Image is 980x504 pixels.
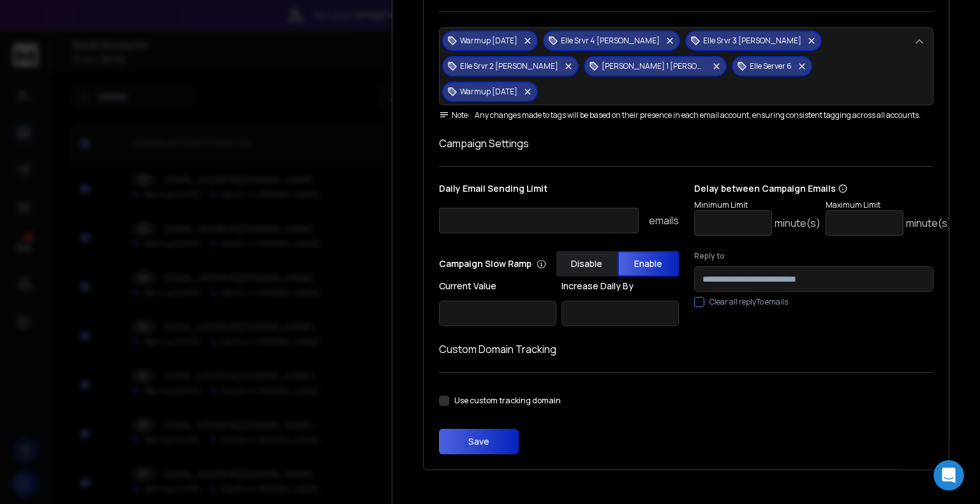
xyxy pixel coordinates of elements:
label: Reply to [694,251,933,261]
button: Disable [556,251,618,277]
p: Elle Srvr 3 [PERSON_NAME] [703,36,801,46]
textarea: Message… [11,379,244,401]
button: Send a message… [219,401,239,421]
p: Elle Srvr 2 [PERSON_NAME] [460,61,558,71]
button: Home [200,5,224,29]
button: Save [439,429,519,454]
h1: Campaign Settings [439,136,933,151]
p: emails [649,213,679,228]
p: minute(s) [906,215,952,231]
div: Hey [PERSON_NAME], thanks for reaching out.Let me check your sending and understand what happened... [10,299,209,384]
label: Current Value [439,282,556,291]
p: Campaign Slow Ramp [439,257,546,270]
p: Warmup [DATE] [460,36,517,46]
p: Elle Server 6 [750,61,792,71]
button: Start recording [81,406,91,416]
div: Close [224,5,247,28]
p: Daily Email Sending Limit [439,182,678,200]
div: Let me check your sending and understand what happened when the limit is set at 25 emails per day. [20,338,199,376]
img: Profile image for Box [36,7,57,27]
span: Note: [439,110,470,120]
label: Clear all replyTo emails [709,297,788,307]
p: Elle Srvr 4 [PERSON_NAME] [561,36,660,46]
h1: Custom Domain Tracking [439,342,933,357]
div: Hey [PERSON_NAME], thanks for reaching out. [20,307,199,332]
p: Delay between Campaign Emails [694,182,952,195]
div: [DATE] [10,282,245,299]
p: minute(s) [775,215,820,231]
button: Upload attachment [61,406,71,416]
button: Emoji picker [20,406,30,416]
div: Lakshita says… [10,299,245,385]
button: go back [8,5,33,29]
p: The team can also help [62,16,159,29]
p: Minimum Limit [694,200,820,210]
p: Maximum Limit [826,200,952,210]
label: Increase Daily By [561,282,679,291]
button: Enable [618,251,679,277]
p: [PERSON_NAME] 1 [PERSON_NAME] [602,61,706,71]
label: Use custom tracking domain [454,396,561,406]
iframe: Intercom live chat [933,460,964,491]
button: Gif picker [40,406,50,416]
p: Warmup [DATE] [460,87,517,97]
h1: Box [62,6,80,16]
div: Any changes made to tags will be based on their presence in each email account, ensuring consiste... [439,110,933,120]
